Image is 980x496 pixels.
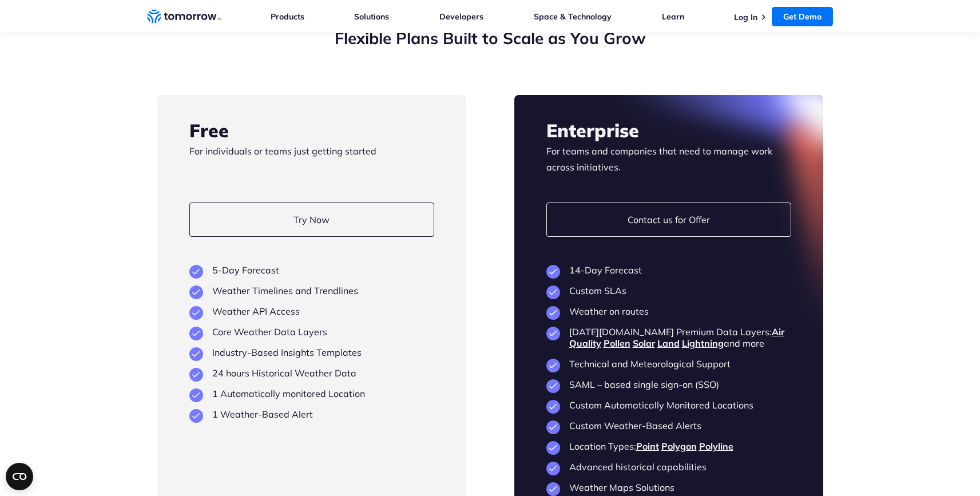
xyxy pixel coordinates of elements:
a: Get Demo [772,7,833,26]
a: Log In [734,12,757,22]
a: Polygon [661,441,697,452]
a: Solutions [354,11,389,22]
a: Air Quality [569,326,784,349]
ul: plan features [189,264,434,420]
a: Point [636,441,659,452]
li: Weather API Access [189,305,434,317]
a: Home link [147,8,221,25]
li: Location Types: [546,441,791,452]
li: Custom Automatically Monitored Locations [546,399,791,411]
li: Industry-Based Insights Templates [189,347,434,358]
a: Polyline [699,441,733,452]
h2: Flexible Plans Built to Scale as You Grow [157,27,823,49]
li: [DATE][DOMAIN_NAME] Premium Data Layers: and more [546,326,791,349]
p: For individuals or teams just getting started [189,143,434,175]
a: Products [271,11,304,22]
li: Advanced historical capabilities [546,461,791,473]
li: Custom SLAs [546,285,791,296]
a: Pollen [604,338,630,349]
li: Custom Weather-Based Alerts [546,420,791,431]
a: Try Now [189,203,434,237]
li: Weather on routes [546,305,791,317]
a: Contact us for Offer [546,203,791,237]
a: Space & Technology [534,11,612,22]
a: Learn [662,11,684,22]
li: Core Weather Data Layers [189,326,434,338]
li: 24 hours Historical Weather Data [189,367,434,379]
li: 5-Day Forecast [189,264,434,276]
li: Weather Maps Solutions [546,482,791,493]
li: Weather Timelines and Trendlines [189,285,434,296]
a: Developers [439,11,483,22]
a: Solar [633,338,655,349]
a: Land [657,338,680,349]
li: Technical and Meteorological Support [546,358,791,370]
li: SAML – based single sign-on (SSO) [546,379,791,390]
li: 14-Day Forecast [546,264,791,276]
li: 1 Weather-Based Alert [189,408,434,420]
h3: Free [189,118,434,143]
button: Open CMP widget [6,463,33,490]
a: Lightning [682,338,724,349]
li: 1 Automatically monitored Location [189,388,434,399]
